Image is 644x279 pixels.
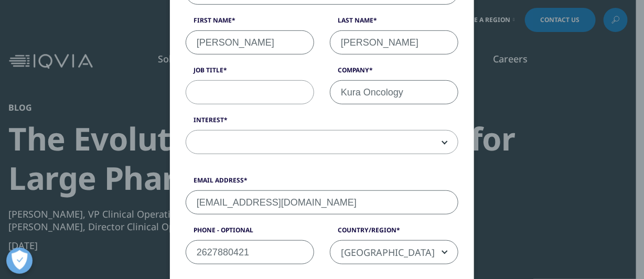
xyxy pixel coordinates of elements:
label: Phone - Optional [186,226,314,240]
label: Job Title [186,66,314,80]
label: First Name [186,16,314,30]
button: Open Preferences [6,248,33,274]
label: Last Name [330,16,458,30]
label: Interest [186,115,458,130]
label: Email Address [186,176,458,190]
span: United States [330,241,458,265]
label: Company [330,66,458,80]
span: United States [330,240,458,264]
label: Country/Region [330,226,458,240]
